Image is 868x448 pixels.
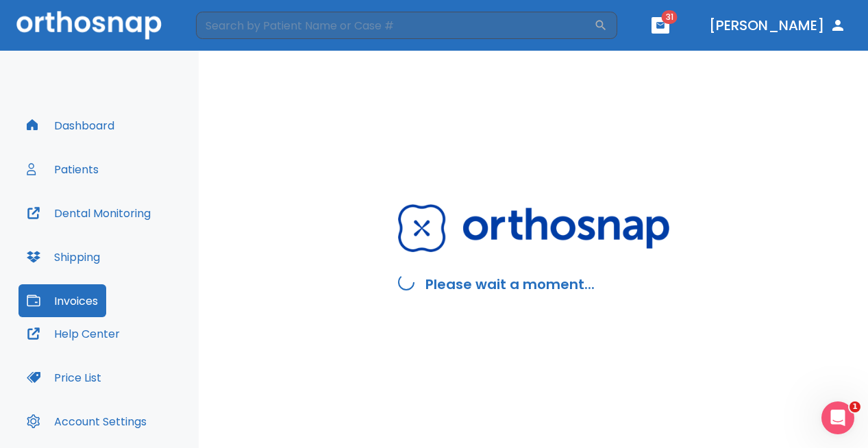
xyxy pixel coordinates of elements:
button: Dental Monitoring [18,197,159,229]
button: Patients [18,153,107,186]
button: Shipping [18,240,108,273]
h2: Please wait a moment... [425,274,595,295]
button: Help Center [18,317,128,350]
button: Price List [18,361,110,394]
button: Account Settings [18,405,155,438]
span: 31 [662,10,678,24]
img: Orthosnap [16,11,162,39]
button: [PERSON_NAME] [704,13,852,38]
button: Invoices [18,284,106,317]
img: Orthosnap [398,204,669,251]
span: 1 [850,401,860,412]
input: Search by Patient Name or Case # [196,12,594,39]
iframe: Intercom live chat [821,401,854,434]
button: Dashboard [18,109,123,142]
